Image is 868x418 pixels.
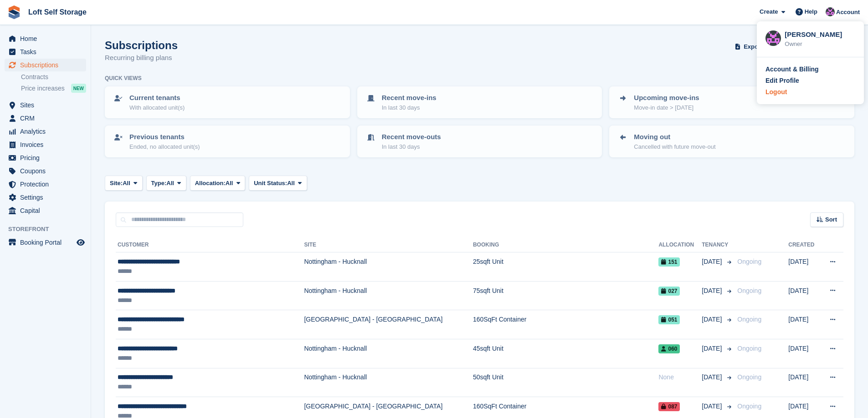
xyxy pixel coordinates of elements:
[304,238,473,252] th: Site
[20,112,75,125] span: CRM
[5,191,86,204] a: menu
[7,5,21,19] img: stora-icon-8386f47178a22dfd0bd8f6a31ec36ba5ce8667c1dd55bd0f319d3a0aa187defe.svg
[358,87,601,117] a: Recent move-ins In last 30 days
[254,179,287,188] span: Unit Status:
[785,30,855,38] div: [PERSON_NAME]
[473,238,659,252] th: Booking
[105,176,143,191] button: Site: All
[25,5,90,20] a: Loft Self Storage
[610,87,853,117] a: Upcoming move-ins Move-in date > [DATE]
[20,236,75,249] span: Booking Portal
[20,125,75,138] span: Analytics
[610,126,853,156] a: Moving out Cancelled with future move-out
[5,204,86,217] a: menu
[658,344,680,353] span: 060
[765,76,855,86] a: Edit Profile
[744,42,762,51] span: Export
[473,368,659,397] td: 50sqft Unit
[5,125,86,138] a: menu
[473,252,659,282] td: 25sqft Unit
[658,315,680,324] span: 051
[21,73,86,81] a: Contracts
[5,165,86,177] a: menu
[71,84,86,93] div: NEW
[473,339,659,368] td: 45sqft Unit
[110,179,123,188] span: Site:
[473,310,659,339] td: 160SqFt Container
[5,178,86,191] a: menu
[702,257,724,267] span: [DATE]
[788,368,820,397] td: [DATE]
[116,238,304,252] th: Customer
[765,76,799,86] div: Edit Profile
[123,179,130,188] span: All
[5,99,86,111] a: menu
[836,8,860,17] span: Account
[20,191,75,204] span: Settings
[105,53,178,63] p: Recurring billing plans
[20,45,75,58] span: Tasks
[382,132,441,142] p: Recent move-outs
[105,39,178,51] h1: Subscriptions
[226,179,233,188] span: All
[20,165,75,177] span: Coupons
[20,99,75,111] span: Sites
[634,132,715,142] p: Moving out
[190,176,246,191] button: Allocation: All
[760,7,778,16] span: Create
[304,252,473,282] td: Nottingham - Hucknall
[8,225,91,234] span: Storefront
[20,138,75,151] span: Invoices
[737,345,761,352] span: Ongoing
[129,132,200,142] p: Previous tenants
[765,65,855,74] a: Account & Billing
[129,93,185,103] p: Current tenants
[765,65,819,74] div: Account & Billing
[634,103,699,112] p: Move-in date > [DATE]
[5,138,86,151] a: menu
[5,112,86,125] a: menu
[75,237,86,248] a: Preview store
[658,287,680,296] span: 027
[382,103,437,112] p: In last 30 days
[825,215,837,224] span: Sort
[304,368,473,397] td: Nottingham - Hucknall
[20,178,75,191] span: Protection
[5,151,86,164] a: menu
[20,59,75,71] span: Subscriptions
[765,87,787,97] div: Logout
[5,59,86,71] a: menu
[5,45,86,58] a: menu
[5,32,86,45] a: menu
[658,238,702,252] th: Allocation
[765,87,855,97] a: Logout
[129,142,200,151] p: Ended, no allocated unit(s)
[785,40,855,49] div: Owner
[737,403,761,410] span: Ongoing
[658,373,702,382] div: None
[106,87,349,117] a: Current tenants With allocated unit(s)
[702,238,734,252] th: Tenancy
[702,402,724,411] span: [DATE]
[20,204,75,217] span: Capital
[382,142,441,151] p: In last 30 days
[788,339,820,368] td: [DATE]
[304,339,473,368] td: Nottingham - Hucknall
[702,286,724,296] span: [DATE]
[129,103,185,112] p: With allocated unit(s)
[634,142,715,151] p: Cancelled with future move-out
[765,30,781,46] img: Amy Wright
[287,179,295,188] span: All
[106,126,349,156] a: Previous tenants Ended, no allocated unit(s)
[473,281,659,310] td: 75sqft Unit
[146,176,186,191] button: Type: All
[634,93,699,103] p: Upcoming move-ins
[733,39,773,54] button: Export
[21,83,86,93] a: Price increases NEW
[702,373,724,382] span: [DATE]
[702,344,724,353] span: [DATE]
[304,281,473,310] td: Nottingham - Hucknall
[382,93,437,103] p: Recent move-ins
[702,315,724,324] span: [DATE]
[20,151,75,164] span: Pricing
